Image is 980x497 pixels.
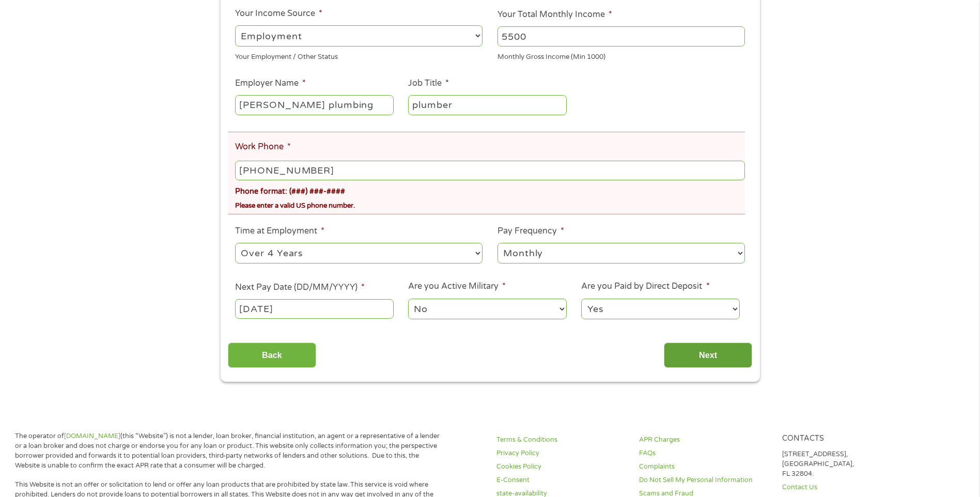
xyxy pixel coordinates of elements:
label: Are you Active Military [408,281,506,292]
p: The operator of (this “Website”) is not a lender, loan broker, financial institution, an agent or... [15,431,444,471]
label: Are you Paid by Direct Deposit [581,281,709,292]
input: Walmart [235,95,393,115]
label: Your Total Monthly Income [497,9,612,20]
div: Please enter a valid US phone number. [235,197,744,211]
p: [STREET_ADDRESS], [GEOGRAPHIC_DATA], FL 32804. [782,449,912,479]
a: Complaints [639,462,769,472]
a: FAQs [639,448,769,458]
label: Employer Name [235,78,306,89]
div: Phone format: (###) ###-#### [235,182,744,197]
div: Your Employment / Other Status [235,48,483,62]
a: Privacy Policy [496,448,627,458]
a: Do Not Sell My Personal Information [639,475,769,485]
label: Next Pay Date (DD/MM/YYYY) [235,282,365,293]
input: Next [664,343,752,368]
h4: Contacts [782,434,912,444]
label: Job Title [408,78,449,89]
a: Terms & Conditions [496,435,627,445]
a: E-Consent [496,475,627,485]
label: Time at Employment [235,226,324,237]
input: 1800 [497,26,745,46]
label: Work Phone [235,142,291,152]
label: Your Income Source [235,8,322,19]
label: Pay Frequency [497,226,564,237]
a: APR Charges [639,435,769,445]
a: Contact Us [782,483,912,492]
input: (231) 754-4010 [235,161,744,180]
input: ---Click Here for Calendar --- [235,299,393,319]
div: Monthly Gross Income (Min 1000) [497,48,745,62]
a: [DOMAIN_NAME] [64,432,120,440]
input: Back [228,343,316,368]
input: Cashier [408,95,566,115]
a: Cookies Policy [496,462,627,472]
